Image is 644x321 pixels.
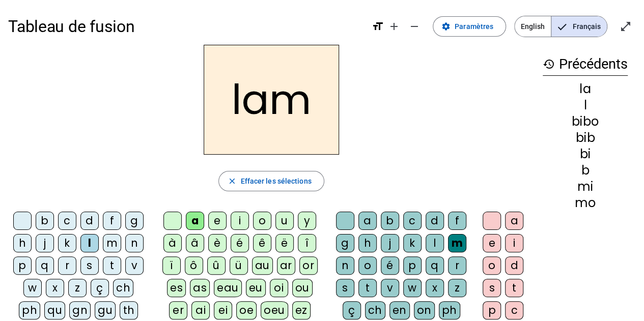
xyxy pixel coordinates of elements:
div: oe [236,301,257,319]
div: d [426,212,444,230]
div: ch [113,279,133,297]
div: h [358,234,377,252]
div: x [426,279,444,297]
div: b [543,164,628,177]
div: l [426,234,444,252]
div: è [208,234,227,252]
h1: Tableau de fusion [8,10,363,43]
div: g [125,212,144,230]
div: j [36,234,54,252]
div: v [381,279,399,297]
div: ch [365,301,385,319]
div: é [381,256,399,275]
div: d [505,256,523,275]
div: i [231,212,249,230]
div: a [186,212,204,230]
div: en [389,301,410,319]
div: z [68,279,87,297]
div: e [208,212,227,230]
div: c [58,212,76,230]
button: Paramètres [433,16,506,37]
div: gu [95,301,116,319]
button: Entrer en plein écran [615,16,636,37]
div: p [13,256,32,275]
div: é [231,234,249,252]
div: as [190,279,210,297]
div: b [36,212,54,230]
div: t [358,279,377,297]
div: o [483,256,501,275]
mat-icon: add [388,20,400,33]
div: f [103,212,121,230]
div: la [543,83,628,95]
div: ar [277,256,295,275]
div: v [125,256,144,275]
div: r [448,256,466,275]
div: â [186,234,204,252]
div: oeu [261,301,288,319]
div: g [336,234,354,252]
div: î [298,234,316,252]
div: s [336,279,354,297]
mat-icon: close [227,177,236,186]
div: p [403,256,422,275]
h3: Précédents [543,53,628,76]
div: bibo [543,115,628,128]
div: qu [44,301,65,319]
div: k [58,234,76,252]
div: ï [162,256,181,275]
div: th [120,301,138,319]
div: m [448,234,466,252]
mat-icon: settings [441,22,451,31]
button: Diminuer la taille de la police [404,16,425,37]
div: ph [19,301,40,319]
h2: lam [204,45,339,155]
div: e [483,234,501,252]
div: û [207,256,226,275]
div: a [358,212,377,230]
div: ei [214,301,232,319]
div: oi [270,279,288,297]
div: t [505,279,523,297]
div: i [505,234,523,252]
div: eau [214,279,242,297]
div: ez [292,301,311,319]
mat-icon: open_in_full [620,20,632,33]
div: s [483,279,501,297]
div: on [414,301,435,319]
mat-icon: format_size [372,20,384,33]
div: au [252,256,273,275]
div: bib [543,132,628,144]
div: u [275,212,294,230]
div: j [381,234,399,252]
div: gn [69,301,91,319]
div: mi [543,181,628,193]
div: l [543,99,628,111]
div: w [403,279,422,297]
div: q [426,256,444,275]
div: mo [543,197,628,209]
mat-button-toggle-group: Language selection [514,16,607,37]
div: n [125,234,144,252]
div: o [253,212,271,230]
div: r [58,256,76,275]
div: bi [543,148,628,160]
div: t [103,256,121,275]
button: Augmenter la taille de la police [384,16,404,37]
div: s [80,256,99,275]
div: es [167,279,186,297]
div: or [299,256,318,275]
div: o [358,256,377,275]
div: c [505,301,523,319]
span: Français [551,16,607,37]
div: ç [343,301,361,319]
div: c [403,212,422,230]
div: q [36,256,54,275]
button: Effacer les sélections [218,171,324,191]
div: ü [230,256,248,275]
div: z [448,279,466,297]
div: w [23,279,42,297]
div: ë [275,234,294,252]
div: ou [292,279,313,297]
div: m [103,234,121,252]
